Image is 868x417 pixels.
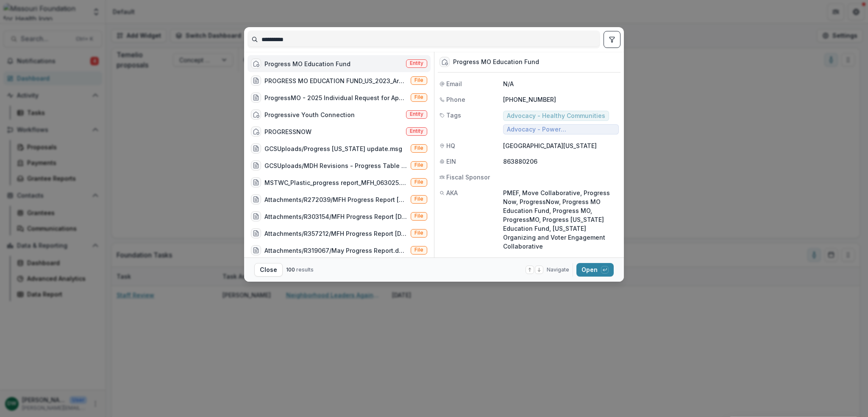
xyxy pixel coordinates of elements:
div: Progressive Youth Connection [264,110,355,119]
span: AKA [446,188,458,197]
span: File [415,179,423,185]
span: File [415,162,423,168]
span: File [415,145,423,151]
span: Entity [410,60,423,66]
p: [GEOGRAPHIC_DATA][US_STATE] [503,141,619,150]
span: Phone [446,95,465,104]
span: File [415,94,423,100]
div: GCSUploads/MDH Revisions - Progress Table for TB.docx [264,161,407,170]
span: 100 [286,266,295,273]
span: Tags [446,111,461,120]
p: 863880206 [503,157,619,166]
p: N/A [503,79,619,88]
button: toggle filters [604,31,620,48]
div: PROGRESS MO EDUCATION FUND_US_2023_ArchiveTaxReturn_DBPRO006.pdf [264,76,407,85]
span: Email [446,79,462,88]
div: GCSUploads/Progress [US_STATE] update.msg [264,144,402,153]
span: File [415,196,423,202]
div: Attachments/R272039/MFH Progress Report [DATE].pdf [264,195,407,204]
span: EIN [446,157,456,166]
span: Navigate [547,266,569,274]
span: results [296,266,314,273]
p: PMEF, Move Collaborative, Progress Now, ProgressNow, Progress MO Education Fund, Progress MO, Pro... [503,188,619,251]
div: Attachments/R357212/MFH Progress Report [DATE].docx [264,229,407,238]
span: Entity [410,111,423,117]
span: File [415,247,423,253]
p: [PHONE_NUMBER] [503,95,619,104]
div: ProgressMO - 2025 Individual Request for Application.docx [264,93,407,102]
span: Entity [410,128,423,134]
span: Advocacy - Power Building/Community Empowerment ([DATE]-[DATE]) [507,126,615,133]
button: Open [576,263,614,277]
span: HQ [446,141,455,150]
div: Attachments/R303154/MFH Progress Report [DATE] - [DATE].docx [264,212,407,221]
div: MSTWC_Plastic_progress report_MFH_063025.pdf [264,178,407,187]
div: Progress MO Education Fund [264,59,351,68]
span: File [415,77,423,83]
div: Progress MO Education Fund [453,59,539,66]
span: File [415,213,423,219]
button: Close [254,263,283,277]
div: PROGRESSNOW [264,127,312,136]
div: Attachments/R319067/May Progress Report.docx [264,246,407,255]
span: Advocacy - Healthy Communities [507,112,605,120]
span: File [415,230,423,236]
span: Fiscal Sponsor [446,173,490,182]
